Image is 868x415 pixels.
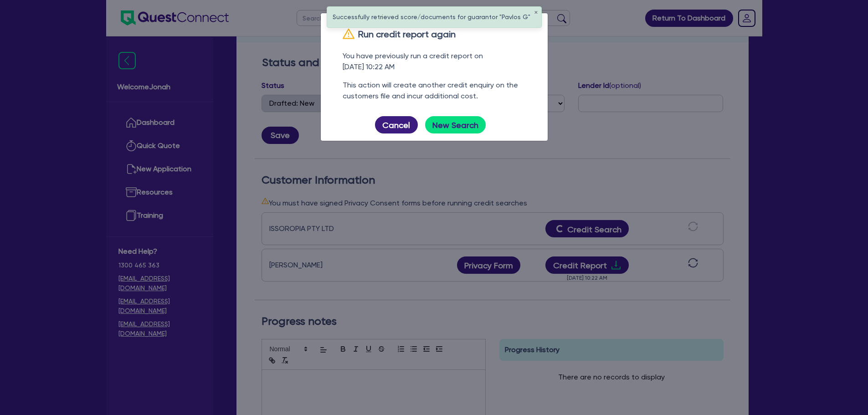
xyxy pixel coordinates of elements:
[343,51,526,72] div: You have previously run a credit report on
[343,61,526,72] div: [DATE] 10:22 AM
[534,10,538,15] button: ✕
[343,28,354,40] span: warning
[375,116,418,133] button: Cancel
[343,80,526,102] div: This action will create another credit enquiry on the customers file and incur additional cost.
[343,28,526,40] h3: Run credit report again
[327,7,541,27] div: Successfully retrieved score/documents for guarantor "Pavlos G"
[425,116,486,133] button: New Search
